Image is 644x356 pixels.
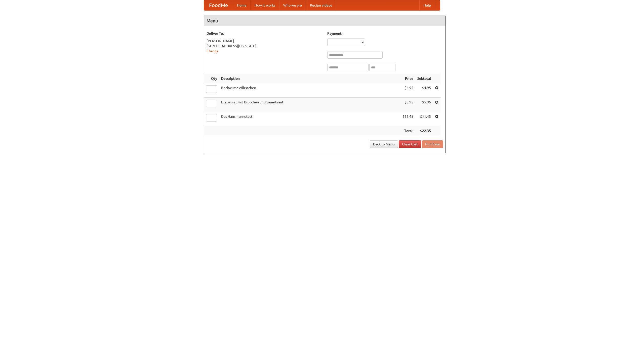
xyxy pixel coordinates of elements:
[415,98,433,112] td: $5.95
[219,83,400,98] td: Bockwurst Würstchen
[400,74,415,83] th: Price
[207,38,322,44] div: [PERSON_NAME]
[204,0,233,10] a: FoodMe
[419,0,435,10] a: Help
[204,16,446,26] h4: Menu
[399,140,421,148] a: Clear Cart
[251,0,279,10] a: How it works
[422,140,443,148] button: Purchase
[207,44,322,49] div: [STREET_ADDRESS][US_STATE]
[279,0,306,10] a: Who we are
[400,126,415,136] th: Total:
[400,112,415,126] td: $11.45
[400,83,415,98] td: $4.95
[233,0,251,10] a: Home
[415,83,433,98] td: $4.95
[327,31,443,36] h5: Payment:
[370,140,398,148] a: Back to Menu
[207,31,322,36] h5: Deliver To:
[219,98,400,112] td: Bratwurst mit Brötchen und Sauerkraut
[306,0,336,10] a: Recipe videos
[415,74,433,83] th: Subtotal
[204,74,219,83] th: Qty
[219,74,400,83] th: Description
[415,112,433,126] td: $11.45
[400,98,415,112] td: $5.95
[207,49,219,53] a: Change
[415,126,433,136] th: $22.35
[219,112,400,126] td: Das Hausmannskost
